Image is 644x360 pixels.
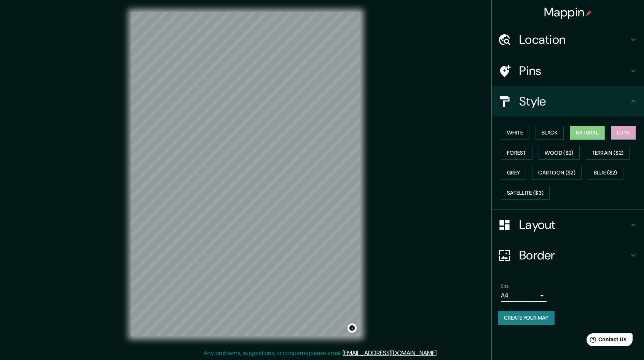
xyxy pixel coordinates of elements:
h4: Mappin [544,5,592,20]
div: A4 [501,290,547,302]
h4: Border [519,248,629,263]
img: pin-icon.png [586,10,592,16]
div: Style [492,86,644,117]
button: Love [611,126,636,140]
div: Location [492,24,644,55]
button: Create your map [498,311,555,325]
div: Border [492,240,644,270]
h4: Style [519,94,629,109]
button: Forest [501,146,532,160]
button: Grey [501,166,526,180]
h4: Layout [519,217,629,232]
button: Blue ($2) [588,166,623,180]
button: Wood ($2) [539,146,580,160]
div: . [438,349,439,358]
h4: Pins [519,63,629,78]
div: Layout [492,210,644,240]
button: Terrain ($2) [586,146,630,160]
iframe: Help widget launcher [576,330,636,352]
button: Natural [570,126,605,140]
div: . [439,349,440,358]
h4: Location [519,32,629,47]
button: Toggle attribution [348,323,357,333]
canvas: Map [131,12,360,336]
button: White [501,126,529,140]
p: Any problems, suggestions, or concerns please email . [204,349,438,358]
button: Satellite ($3) [501,186,550,200]
label: Size [501,283,509,290]
a: [EMAIL_ADDRESS][DOMAIN_NAME] [343,349,437,357]
div: Pins [492,56,644,86]
button: Black [536,126,564,140]
button: Cartoon ($2) [532,166,582,180]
